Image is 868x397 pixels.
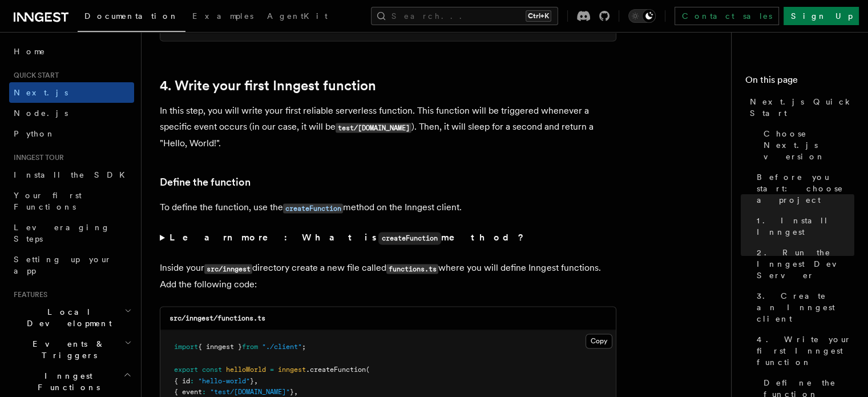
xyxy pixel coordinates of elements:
[752,286,854,329] a: 3. Create an Inngest client
[294,387,298,395] span: ,
[757,171,854,206] span: Before you start: choose a project
[9,302,134,334] button: Local Development
[386,264,438,274] code: functions.ts
[9,165,134,185] a: Install the SDK
[9,338,124,361] span: Events & Triggers
[628,9,656,23] button: Toggle dark mode
[270,365,274,373] span: =
[745,73,854,91] h4: On this page
[226,365,266,373] span: helloWorld
[9,41,134,62] a: Home
[9,290,47,299] span: Features
[160,199,616,216] p: To define the function, use the method on the Inngest client.
[160,230,616,246] summary: Learn more: What iscreateFunctionmethod?
[204,264,252,274] code: src/inngest
[9,217,134,249] a: Leveraging Steps
[366,365,370,373] span: (
[750,96,854,119] span: Next.js Quick Start
[169,232,526,243] strong: Learn more: What is method?
[745,91,854,123] a: Next.js Quick Start
[378,232,441,244] code: createFunction
[586,334,612,348] button: Copy
[174,343,198,351] span: import
[250,376,254,384] span: }
[526,10,551,22] kbd: Ctrl+K
[14,191,82,211] span: Your first Functions
[14,129,55,138] span: Python
[9,370,123,393] span: Inngest Functions
[169,314,265,322] code: src/inngest/functions.ts
[306,365,366,373] span: .createFunction
[752,242,854,286] a: 2. Run the Inngest Dev Server
[283,203,343,213] code: createFunction
[185,3,260,31] a: Examples
[752,329,854,372] a: 4. Write your first Inngest function
[174,365,198,373] span: export
[9,153,64,162] span: Inngest tour
[202,365,222,373] span: const
[190,376,194,384] span: :
[9,71,59,80] span: Quick start
[302,343,306,351] span: ;
[757,247,854,281] span: 2. Run the Inngest Dev Server
[202,387,206,395] span: :
[9,249,134,281] a: Setting up your app
[9,82,134,103] a: Next.js
[9,123,134,144] a: Python
[14,170,132,179] span: Install the SDK
[267,11,328,21] span: AgentKit
[757,215,854,238] span: 1. Install Inngest
[160,78,376,94] a: 4. Write your first Inngest function
[9,306,124,329] span: Local Development
[210,387,290,395] span: "test/[DOMAIN_NAME]"
[336,123,411,133] code: test/[DOMAIN_NAME]
[784,7,859,25] a: Sign Up
[260,3,334,31] a: AgentKit
[14,223,110,243] span: Leveraging Steps
[78,3,185,32] a: Documentation
[14,109,68,118] span: Node.js
[9,103,134,123] a: Node.js
[764,128,854,162] span: Choose Next.js version
[759,123,854,167] a: Choose Next.js version
[371,7,558,25] button: Search...Ctrl+K
[198,343,242,351] span: { inngest }
[675,7,779,25] a: Contact sales
[254,376,258,384] span: ,
[160,260,616,292] p: Inside your directory create a new file called where you will define Inngest functions. Add the f...
[84,11,179,21] span: Documentation
[174,376,190,384] span: { id
[198,376,250,384] span: "hello-world"
[262,343,302,351] span: "./client"
[14,46,46,57] span: Home
[757,290,854,324] span: 3. Create an Inngest client
[14,88,68,97] span: Next.js
[283,202,343,212] a: createFunction
[192,11,253,21] span: Examples
[160,103,616,151] p: In this step, you will write your first reliable serverless function. This function will be trigg...
[9,334,134,366] button: Events & Triggers
[242,343,258,351] span: from
[174,387,202,395] span: { event
[757,334,854,368] span: 4. Write your first Inngest function
[9,185,134,217] a: Your first Functions
[290,387,294,395] span: }
[752,210,854,242] a: 1. Install Inngest
[278,365,306,373] span: inngest
[160,174,251,190] a: Define the function
[14,255,112,275] span: Setting up your app
[752,167,854,210] a: Before you start: choose a project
